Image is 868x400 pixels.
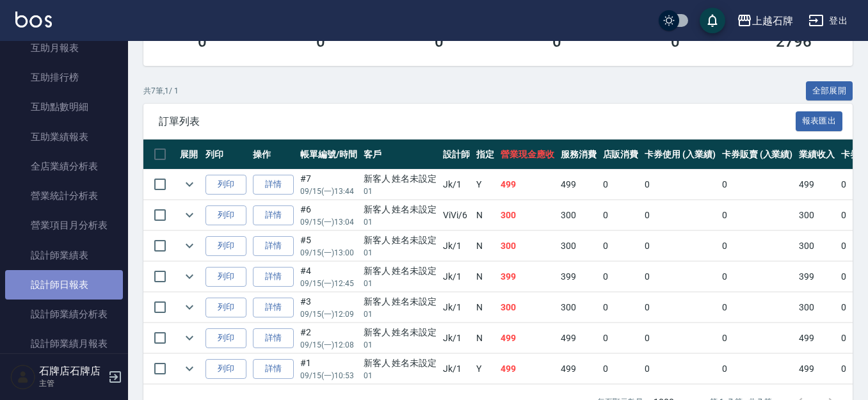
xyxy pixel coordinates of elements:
[205,359,246,379] button: 列印
[10,364,36,390] img: Person
[253,205,294,225] a: 詳情
[364,326,437,339] div: 新客人 姓名未設定
[600,262,642,292] td: 0
[5,211,123,240] a: 營業項目月分析表
[796,111,843,131] button: 報表匯出
[440,140,473,170] th: 設計師
[473,231,497,261] td: N
[558,140,600,170] th: 服務消費
[473,262,497,292] td: N
[300,216,357,228] p: 09/15 (一) 13:04
[600,140,642,170] th: 店販消費
[552,33,561,51] h3: 0
[719,170,796,200] td: 0
[671,33,680,51] h3: 0
[205,298,246,317] button: 列印
[300,308,357,320] p: 09/15 (一) 12:09
[558,292,600,323] td: 300
[641,231,719,261] td: 0
[180,205,199,225] button: expand row
[719,140,796,170] th: 卡券販賣 (入業績)
[297,323,360,353] td: #2
[253,328,294,348] a: 詳情
[300,247,357,259] p: 09/15 (一) 13:00
[440,354,473,384] td: Jk /1
[297,292,360,323] td: #3
[364,339,437,351] p: 01
[180,236,199,255] button: expand row
[5,300,123,329] a: 設計師業績分析表
[558,200,600,230] td: 300
[198,33,207,51] h3: 0
[719,200,796,230] td: 0
[297,200,360,230] td: #6
[732,8,798,34] button: 上越石牌
[180,328,199,348] button: expand row
[159,115,796,128] span: 訂單列表
[39,378,104,389] p: 主管
[497,200,558,230] td: 300
[205,175,246,195] button: 列印
[300,339,357,351] p: 09/15 (一) 12:08
[700,8,725,33] button: save
[796,292,838,323] td: 300
[297,170,360,200] td: #7
[440,292,473,323] td: Jk /1
[497,354,558,384] td: 499
[297,231,360,261] td: #5
[253,359,294,379] a: 詳情
[719,292,796,323] td: 0
[253,298,294,317] a: 詳情
[250,140,297,170] th: 操作
[776,33,812,51] h3: 2796
[205,328,246,348] button: 列印
[143,85,179,97] p: 共 7 筆, 1 / 1
[600,354,642,384] td: 0
[796,170,838,200] td: 499
[497,231,558,261] td: 300
[497,323,558,353] td: 499
[641,140,719,170] th: 卡券使用 (入業績)
[558,262,600,292] td: 399
[473,354,497,384] td: Y
[558,170,600,200] td: 499
[15,12,52,28] img: Logo
[473,292,497,323] td: N
[364,203,437,216] div: 新客人 姓名未設定
[796,354,838,384] td: 499
[180,359,199,378] button: expand row
[297,140,360,170] th: 帳單編號/時間
[473,140,497,170] th: 指定
[253,236,294,256] a: 詳情
[600,323,642,353] td: 0
[364,216,437,228] p: 01
[440,200,473,230] td: ViVi /6
[558,323,600,353] td: 499
[5,122,123,152] a: 互助業績報表
[719,231,796,261] td: 0
[300,278,357,289] p: 09/15 (一) 12:45
[558,354,600,384] td: 499
[440,231,473,261] td: Jk /1
[752,13,793,29] div: 上越石牌
[600,231,642,261] td: 0
[205,236,246,256] button: 列印
[5,329,123,358] a: 設計師業績月報表
[297,354,360,384] td: #1
[364,172,437,186] div: 新客人 姓名未設定
[641,200,719,230] td: 0
[364,356,437,370] div: 新客人 姓名未設定
[796,323,838,353] td: 499
[435,33,444,51] h3: 0
[719,323,796,353] td: 0
[300,186,357,197] p: 09/15 (一) 13:44
[497,262,558,292] td: 399
[364,234,437,247] div: 新客人 姓名未設定
[364,295,437,308] div: 新客人 姓名未設定
[600,200,642,230] td: 0
[641,170,719,200] td: 0
[205,267,246,287] button: 列印
[796,140,838,170] th: 業績收入
[5,92,123,122] a: 互助點數明細
[202,140,250,170] th: 列印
